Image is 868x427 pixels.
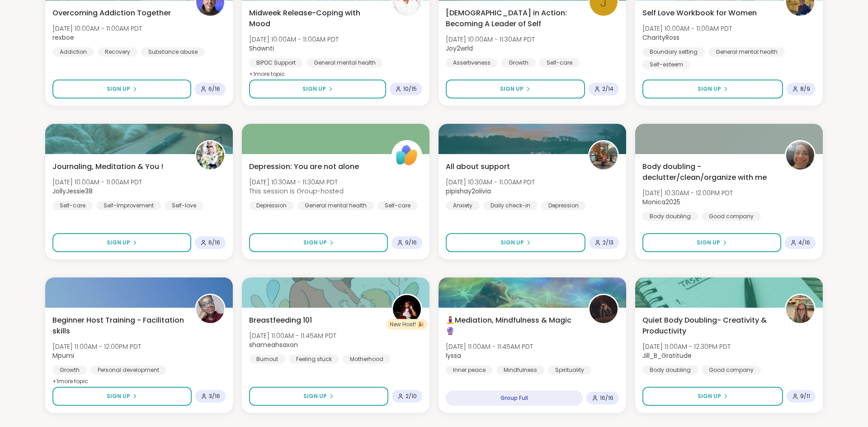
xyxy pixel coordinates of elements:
div: Recovery [98,47,137,56]
span: 2 / 14 [602,85,613,93]
div: Depression [249,201,294,210]
div: New Host! 🎉 [386,319,428,330]
b: rexboe [52,33,74,42]
img: JollyJessie38 [196,141,224,169]
span: [DATE] 10:30AM - 11:00AM PDT [446,178,535,187]
span: [DEMOGRAPHIC_DATA] in Action: Becoming A Leader of Self [446,8,578,29]
span: Breastfeeding 101 [249,315,312,326]
div: Self-care [539,58,580,67]
button: Sign Up [52,387,192,406]
button: Sign Up [52,80,191,99]
span: Journaling, Meditation & You ! [52,161,163,172]
span: Sign Up [107,85,130,93]
div: Growth [501,58,536,67]
span: Overcoming Addiction Together [52,8,171,19]
span: [DATE] 10:00AM - 11:30AM PDT [446,35,535,44]
button: Sign Up [446,233,585,252]
b: Shawnti [249,44,274,53]
span: [DATE] 11:00AM - 11:45AM PDT [249,331,336,340]
span: [DATE] 11:00AM - 11:45AM PDT [446,342,533,351]
div: Self-care [52,201,93,210]
div: Self-love [165,201,203,210]
div: Personal development [90,366,166,375]
span: 10 / 15 [403,85,417,93]
div: Substance abuse [141,47,205,56]
button: Sign Up [249,387,388,406]
span: [DATE] 11:00AM - 12:00PM PDT [52,342,141,351]
div: General mental health [307,58,383,67]
img: lyssa [590,295,618,323]
div: Depression [541,201,586,210]
button: Sign Up [52,233,191,252]
div: Anxiety [446,201,480,210]
b: lyssa [446,351,461,360]
span: All about support [446,161,510,172]
span: Beginner Host Training - Facilitation skills [52,315,185,337]
div: Self-Improvement [96,201,161,210]
span: Sign Up [303,239,327,247]
div: Inner peace [446,366,493,375]
div: Burnout [249,355,285,364]
button: Sign Up [249,233,388,252]
img: ShareWell [393,141,421,169]
img: Mpumi [196,295,224,323]
button: Sign Up [249,80,386,99]
span: Sign Up [500,85,524,93]
span: 2 / 13 [603,239,613,246]
span: 6 / 16 [208,239,220,246]
span: Sign Up [303,392,327,400]
div: Group Full [446,390,583,406]
span: 🧘‍♀️Mediation, Mindfulness & Magic 🔮 [446,315,578,337]
span: Sign Up [500,239,524,247]
div: Spirituality [548,366,591,375]
b: Mpumi [52,351,74,360]
div: Feeling stuck [289,355,339,364]
span: 16 / 16 [600,394,613,402]
img: pipishay2olivia [590,141,618,169]
span: [DATE] 10:30AM - 11:30AM PDT [249,178,344,187]
div: Addiction [52,47,94,56]
span: 2 / 10 [406,393,417,400]
div: General mental health [297,201,374,210]
span: Sign Up [302,85,326,93]
span: [DATE] 10:00AM - 11:00AM PDT [249,35,339,44]
span: Depression: You are not alone [249,161,359,172]
span: 6 / 16 [208,85,220,93]
span: Sign Up [107,392,130,400]
div: Daily check-in [483,201,538,210]
span: Midweek Release-Coping with Mood [249,8,382,29]
span: [DATE] 10:00AM - 11:00AM PDT [52,24,142,33]
b: pipishay2olivia [446,187,491,196]
div: Growth [52,366,87,375]
span: This session is Group-hosted [249,187,344,196]
span: 9 / 16 [405,239,417,246]
span: [DATE] 10:00AM - 11:00AM PDT [52,178,142,187]
button: Sign Up [446,80,585,99]
div: BIPOC Support [249,58,303,67]
div: Motherhood [343,355,391,364]
b: Joy2wrld [446,44,473,53]
div: Assertiveness [446,58,498,67]
b: JollyJessie38 [52,187,93,196]
img: shameahsaxon [393,295,421,323]
div: Self-care [377,201,418,210]
b: shameahsaxon [249,340,298,349]
span: 3 / 16 [209,393,220,400]
div: Mindfulness [496,366,544,375]
span: Sign Up [107,239,130,247]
